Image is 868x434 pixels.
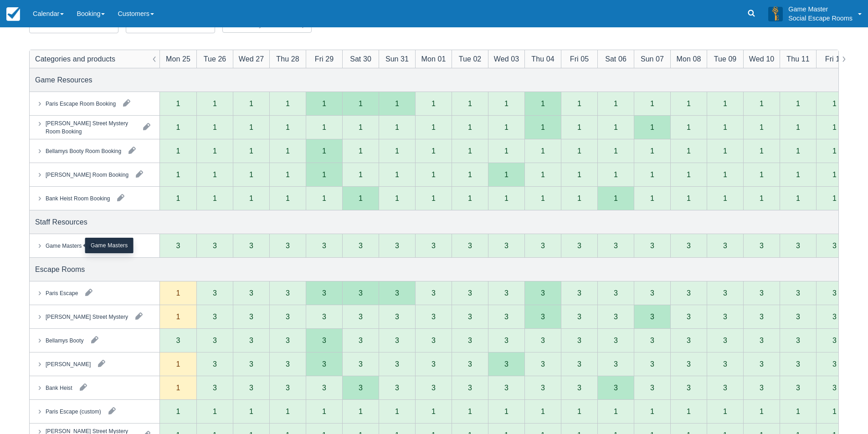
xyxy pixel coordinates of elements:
div: 1 [322,194,326,202]
div: 3 [431,289,436,296]
div: 3 [213,313,217,320]
div: 3 [431,337,436,344]
div: 3 [359,337,363,344]
div: 3 [687,384,691,391]
div: 1 [650,123,654,131]
div: 1 [213,123,217,131]
div: 3 [577,313,581,320]
div: Mon 08 [677,53,701,64]
div: 3 [468,242,472,249]
div: 3 [249,289,253,296]
div: 1 [322,123,326,131]
div: Categories and products [35,53,115,64]
div: 1 [213,194,217,202]
div: Fri 29 [315,53,334,64]
img: checkfront-main-nav-mini-logo.png [6,7,20,21]
div: 1 [504,147,508,154]
div: 1 [249,123,253,131]
div: 1 [468,123,472,131]
div: 1 [176,171,180,178]
div: Wed 03 [494,53,519,64]
div: 1 [431,100,436,107]
div: 3 [249,337,253,344]
div: 1 [687,171,691,178]
div: Bellamys Booty Room Booking [46,147,121,155]
div: 1 [541,123,545,131]
div: 1 [650,408,654,415]
div: 1 [176,147,180,154]
div: 3 [687,313,691,320]
div: 1 [614,408,618,415]
div: 1 [213,100,217,107]
div: 3 [359,242,363,249]
div: Game Masters [85,238,134,253]
div: 3 [541,337,545,344]
div: 3 [286,337,290,344]
div: 1 [650,171,654,178]
div: 1 [650,147,654,154]
div: Bank Heist Room Booking [46,194,110,202]
div: 1 [359,171,363,178]
div: 3 [723,242,727,249]
div: 1 [796,194,800,202]
div: 1 [577,194,581,202]
div: 3 [650,337,654,344]
div: 3 [723,384,727,391]
div: 1 [723,171,727,178]
div: 3 [760,289,764,296]
div: 1 [796,123,800,131]
div: 3 [286,360,290,368]
div: 1 [832,123,837,131]
div: Sat 06 [605,53,627,64]
div: 1 [176,408,180,415]
div: 1 [213,147,217,154]
div: Sun 07 [641,53,664,64]
div: Sun 31 [385,53,409,64]
div: 1 [359,194,363,202]
div: 3 [796,360,800,368]
div: 3 [322,360,326,368]
div: 3 [650,242,654,249]
div: 3 [723,360,727,368]
div: 3 [541,313,545,320]
div: 3 [286,384,290,391]
div: 1 [760,100,764,107]
div: 3 [468,384,472,391]
div: 1 [760,171,764,178]
div: 1 [395,123,399,131]
div: 1 [176,289,180,296]
div: Tue 02 [459,53,482,64]
div: 3 [760,313,764,320]
div: [PERSON_NAME] Street Mystery [46,312,128,321]
div: 3 [832,289,837,296]
div: 1 [650,194,654,202]
div: 3 [541,289,545,296]
div: 3 [723,289,727,296]
div: 1 [431,147,436,154]
div: 3 [614,337,618,344]
div: 3 [504,384,508,391]
div: 1 [504,408,508,415]
div: 1 [541,171,545,178]
div: Fri 12 [825,53,844,64]
div: 3 [213,384,217,391]
div: 1 [359,408,363,415]
div: 3 [468,313,472,320]
div: 3 [431,313,436,320]
div: 3 [504,337,508,344]
div: 1 [832,171,837,178]
div: 1 [832,147,837,154]
div: 1 [395,100,399,107]
div: 1 [176,194,180,202]
div: Sat 30 [350,53,371,64]
div: 1 [577,147,581,154]
div: 1 [395,194,399,202]
div: 1 [760,194,764,202]
div: 3 [322,313,326,320]
div: 3 [541,360,545,368]
div: 1 [286,123,290,131]
div: 3 [541,384,545,391]
div: 3 [395,313,399,320]
div: 3 [723,337,727,344]
div: 3 [359,289,363,296]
